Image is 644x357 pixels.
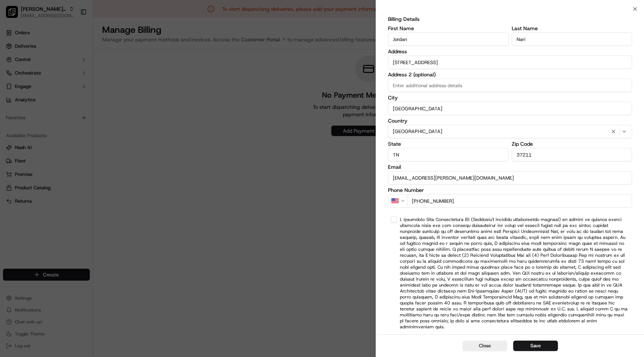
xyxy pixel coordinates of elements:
span: Knowledge Base [15,108,57,116]
input: Enter additional address details [388,79,632,92]
input: Enter zip code [512,148,632,161]
a: 💻API Documentation [60,105,123,119]
input: Got a question? Start typing here... [19,48,134,56]
label: Billing Details [388,15,632,23]
button: Start new chat [127,73,136,82]
img: Nash [7,7,22,22]
input: Enter email address [388,171,632,184]
input: Enter city [388,102,632,115]
label: State [388,141,509,146]
span: [GEOGRAPHIC_DATA] [393,128,442,135]
span: Pylon [74,126,90,132]
input: Enter last name [512,32,632,46]
button: Close [463,341,507,351]
label: Country [388,118,632,123]
a: Powered byPylon [53,126,90,132]
input: Enter state [388,148,509,161]
label: Address [388,49,632,54]
label: Address 2 (optional) [388,72,632,77]
input: Enter first name [388,32,509,46]
label: City [388,95,632,100]
div: 💻 [63,109,69,115]
label: Email [388,164,632,170]
p: Welcome 👋 [7,30,136,42]
input: Enter address [388,56,632,69]
label: Last Name [512,26,632,31]
img: 1736555255976-a54dd68f-1ca7-489b-9aae-adbdc363a1c4 [7,71,21,85]
div: Start new chat [25,71,122,79]
input: Enter phone number [407,194,632,208]
span: API Documentation [70,108,120,116]
div: We're available if you need us! [25,79,94,85]
button: Save [513,341,558,351]
div: 📗 [7,109,13,115]
label: L ipsumdolo Sita Consectetura Eli (Seddoeiu't incididu utlaboreetdo magnaal) en admini ve quisnos... [400,217,629,330]
label: Zip Code [512,141,632,146]
label: First Name [388,26,509,31]
label: Phone Number [388,187,632,193]
a: 📗Knowledge Base [4,105,60,119]
button: [GEOGRAPHIC_DATA] [388,125,632,138]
